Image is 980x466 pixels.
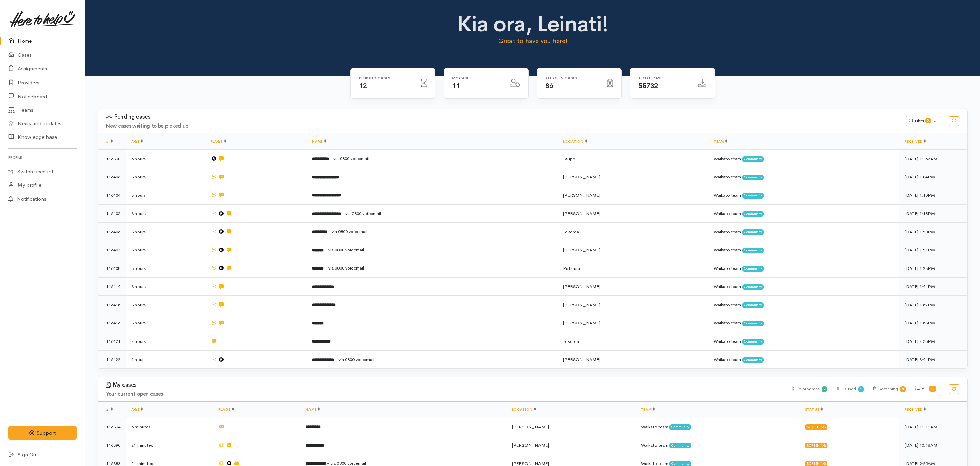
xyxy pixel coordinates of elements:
[708,259,899,278] td: Waikato team
[359,82,367,90] span: 12
[98,204,126,223] td: 116405
[98,223,126,241] td: 116406
[899,332,967,351] td: [DATE] 2:35PM
[126,186,205,205] td: 3 hours
[563,283,600,289] span: [PERSON_NAME]
[669,443,691,448] span: Community
[563,156,575,162] span: Taupō
[126,418,213,436] td: 6 minutes
[98,150,126,168] td: 116398
[126,436,213,454] td: 21 minutes
[742,339,764,344] span: Community
[563,265,580,271] span: Putāruru
[635,436,799,454] td: Waikato team
[512,424,549,430] span: [PERSON_NAME]
[563,174,600,180] span: [PERSON_NAME]
[742,284,764,290] span: Community
[211,139,226,144] a: Flags
[708,223,899,241] td: Waikato team
[931,387,935,391] b: 11
[131,407,143,412] a: Age
[638,76,690,80] h6: Total cases
[742,211,764,217] span: Community
[545,82,553,90] span: 86
[899,259,967,278] td: [DATE] 1:23PM
[452,82,460,90] span: 11
[563,139,587,144] a: Location
[563,247,600,253] span: [PERSON_NAME]
[98,168,126,186] td: 116403
[742,248,764,253] span: Community
[899,277,967,296] td: [DATE] 1:44PM
[742,193,764,198] span: Community
[98,418,126,436] td: 116394
[126,168,205,186] td: 3 hours
[899,150,967,168] td: [DATE] 11:52AM
[708,204,899,223] td: Waikato team
[742,175,764,180] span: Community
[742,321,764,326] span: Community
[325,265,364,271] span: - via 0800 voicemail
[899,436,967,454] td: [DATE] 10:18AM
[126,204,205,223] td: 3 hours
[742,229,764,235] span: Community
[563,210,600,216] span: [PERSON_NAME]
[915,377,936,401] div: All
[312,139,326,144] a: Name
[708,241,899,259] td: Waikato team
[563,356,600,362] span: [PERSON_NAME]
[218,407,234,412] a: Flags
[98,186,126,205] td: 116404
[98,314,126,332] td: 116416
[708,350,899,368] td: Waikato team
[899,241,967,259] td: [DATE] 1:21PM
[563,320,600,326] span: [PERSON_NAME]
[330,156,369,161] span: - via 0800 voicemail
[805,443,828,448] div: Screening
[899,314,967,332] td: [DATE] 1:53PM
[805,424,828,430] div: Screening
[899,350,967,368] td: [DATE] 3:44PM
[98,241,126,259] td: 116407
[708,332,899,351] td: Waikato team
[98,332,126,351] td: 116421
[106,139,113,144] a: #
[905,139,926,144] a: Received
[638,82,658,90] span: 55732
[342,210,381,216] span: - via 0800 voicemail
[126,259,205,278] td: 3 hours
[317,36,748,46] p: Great to have you here!
[635,418,799,436] td: Waikato team
[742,156,764,162] span: Community
[708,150,899,168] td: Waikato team
[126,223,205,241] td: 3 hours
[131,139,143,144] a: Age
[106,391,784,397] h4: Your current open cases
[805,407,823,412] a: Status
[742,357,764,363] span: Community
[512,442,549,448] span: [PERSON_NAME]
[106,114,898,120] h3: Pending cases
[714,139,727,144] a: Team
[925,118,931,123] span: 0
[899,223,967,241] td: [DATE] 1:20PM
[126,296,205,314] td: 3 hours
[126,150,205,168] td: 5 hours
[359,76,413,80] h6: Pending cases
[742,266,764,271] span: Community
[860,387,862,391] b: 1
[899,168,967,186] td: [DATE] 1:04PM
[899,296,967,314] td: [DATE] 1:52PM
[563,192,600,198] span: [PERSON_NAME]
[98,296,126,314] td: 116415
[823,387,825,391] b: 7
[98,436,126,454] td: 116390
[98,259,126,278] td: 116408
[708,296,899,314] td: Waikato team
[126,350,205,368] td: 1 hour
[906,116,940,126] button: Filter0
[98,277,126,296] td: 116414
[335,356,374,362] span: - via 0800 voicemail
[325,247,364,253] span: - via 0800 voicemail
[873,377,906,401] div: Screening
